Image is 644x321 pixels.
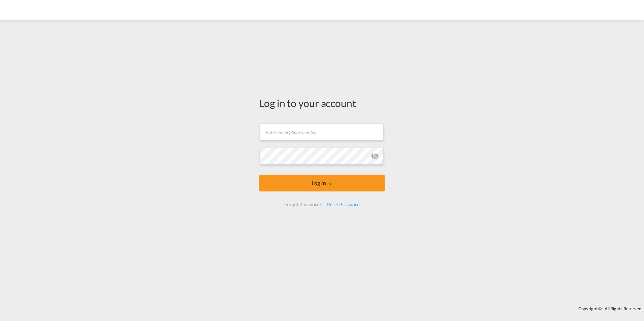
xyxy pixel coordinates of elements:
div: Forgot Password? [282,199,324,211]
input: Enter email/phone number [260,123,384,140]
md-icon: icon-eye-off [371,152,379,160]
div: Reset Password [324,199,362,211]
div: Log in to your account [259,96,385,110]
button: LOGIN [259,175,385,191]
